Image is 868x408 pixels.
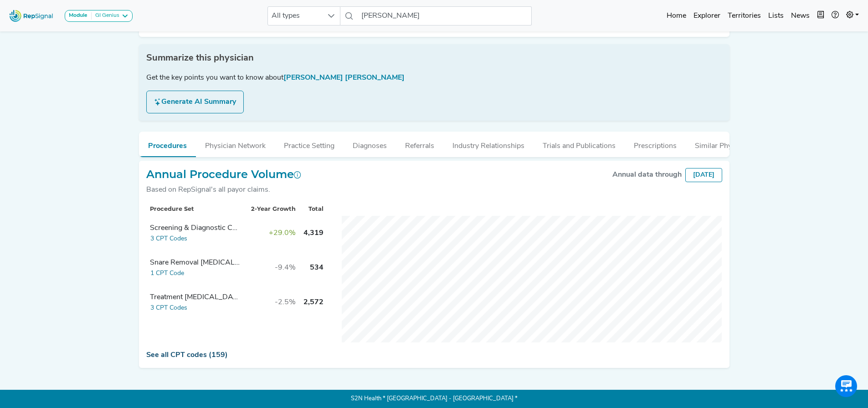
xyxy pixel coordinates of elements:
[275,132,344,156] button: Practice Setting
[625,132,686,156] button: Prescriptions
[690,7,724,25] a: Explorer
[685,168,722,182] div: [DATE]
[765,7,787,25] a: Lists
[146,72,722,83] div: Get the key points you want to know about
[275,299,296,306] span: -2.5%
[303,229,324,237] span: 4,319
[146,168,301,181] h2: Annual Procedure Volume
[139,390,729,408] p: S2N Health * [GEOGRAPHIC_DATA] - [GEOGRAPHIC_DATA] *
[196,132,275,156] button: Physician Network
[358,6,532,25] input: Search a physician or facility
[612,169,682,180] div: Annual data through
[310,264,324,271] span: 534
[686,132,763,156] button: Similar Physicians
[283,74,405,82] span: [PERSON_NAME] [PERSON_NAME]
[139,132,196,157] button: Procedures
[787,7,813,25] a: News
[299,202,327,215] th: Total
[303,299,324,306] span: 2,572
[344,132,396,156] button: Diagnoses
[396,132,443,156] button: Referrals
[150,268,185,279] button: 1 CPT Code
[146,184,301,195] div: Based on RepSignal's all payor claims.
[150,303,188,313] button: 3 CPT Codes
[813,7,828,25] button: Intel Book
[146,91,244,113] button: Generate AI Summary
[150,292,241,303] div: Treatment Colonoscopy
[69,13,87,18] strong: Module
[269,229,296,237] span: +29.0%
[268,7,323,25] span: All types
[150,223,241,234] div: Screening & Diagnostic Colonoscopies
[146,202,247,215] th: Procedure Set
[246,202,299,215] th: 2-Year Growth
[724,7,765,25] a: Territories
[150,234,188,244] button: 3 CPT Codes
[146,352,228,359] a: See all CPT codes (159)
[150,257,241,268] div: Snare Removal Colonoscopy
[146,51,254,65] span: Summarize this physician
[443,132,534,156] button: Industry Relationships
[663,7,690,25] a: Home
[65,10,133,22] button: ModuleGI Genius
[275,264,296,271] span: -9.4%
[92,12,119,20] div: GI Genius
[534,132,625,156] button: Trials and Publications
